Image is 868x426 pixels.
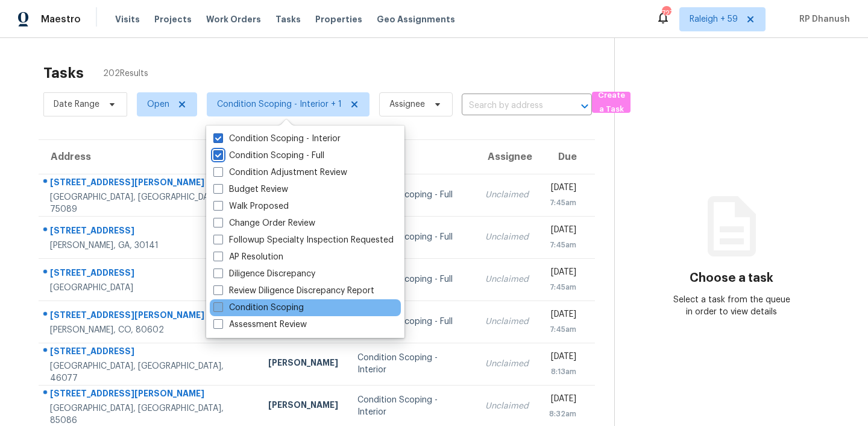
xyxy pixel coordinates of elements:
span: Raleigh + 59 [690,13,738,25]
div: 8:13am [548,366,576,378]
div: [PERSON_NAME], CO, 80602 [50,324,249,336]
div: [DATE] [548,224,576,239]
label: Budget Review [213,183,288,196]
span: Geo Assignments [377,13,455,25]
div: Condition Scoping - Full [357,189,466,201]
div: Unclaimed [485,358,529,370]
h2: Tasks [43,67,84,79]
div: [PERSON_NAME] [268,357,338,372]
input: Search by address [462,97,558,115]
div: [GEOGRAPHIC_DATA], [GEOGRAPHIC_DATA], 75089 [50,191,249,215]
span: Create a Task [598,89,624,116]
span: Assignee [389,98,425,110]
div: [DATE] [548,266,576,281]
div: 8:32am [548,408,576,420]
div: Condition Scoping - Interior [357,394,466,418]
div: [DATE] [548,351,576,366]
div: [STREET_ADDRESS][PERSON_NAME] [50,176,249,191]
div: 7:45am [548,323,576,335]
span: 202 Results [103,68,148,80]
div: 7:45am [548,281,576,293]
span: Maestro [41,13,81,25]
th: Address [39,140,259,174]
div: [STREET_ADDRESS] [50,224,249,240]
div: Condition Scoping - Full [357,316,466,328]
div: Unclaimed [485,231,529,243]
div: Condition Scoping - Full [357,273,466,285]
label: Condition Scoping - Interior [213,133,341,145]
label: Condition Scoping - Full [213,150,324,162]
div: [GEOGRAPHIC_DATA], [GEOGRAPHIC_DATA], 46077 [50,360,249,384]
span: Projects [154,13,192,25]
span: Work Orders [206,13,261,25]
span: Tasks [275,15,301,24]
div: [DATE] [548,308,576,323]
th: Assignee [476,140,538,174]
div: [STREET_ADDRESS][PERSON_NAME] [50,387,249,402]
span: Condition Scoping - Interior + 1 [217,98,342,110]
label: Walk Proposed [213,200,289,212]
span: Visits [115,13,140,25]
span: Date Range [54,98,99,110]
h3: Choose a task [690,272,773,284]
div: [PERSON_NAME] [268,399,338,414]
div: Condition Scoping - Interior [357,352,466,376]
span: RP Dhanush [794,13,850,25]
div: [GEOGRAPHIC_DATA] [50,282,249,294]
label: Diligence Discrepancy [213,268,315,280]
div: 7:45am [548,197,576,209]
div: Unclaimed [485,189,529,201]
label: Followup Specialty Inspection Requested [213,234,394,246]
span: Open [147,98,169,110]
label: Assessment Review [213,319,307,331]
button: Open [576,98,593,115]
div: [DATE] [548,393,576,408]
div: [STREET_ADDRESS] [50,345,249,360]
div: 727 [662,7,670,19]
div: Unclaimed [485,273,529,285]
label: Review Diligence Discrepancy Report [213,285,374,297]
div: [DATE] [548,182,576,197]
th: Type [348,140,476,174]
label: AP Resolution [213,251,283,263]
div: [STREET_ADDRESS][PERSON_NAME] [50,309,249,324]
div: 7:45am [548,239,576,251]
button: Create a Task [592,92,631,113]
div: Select a task from the queue in order to view details [673,294,790,318]
div: [STREET_ADDRESS] [50,267,249,282]
label: Condition Scoping [213,302,304,314]
th: Due [538,140,595,174]
label: Condition Adjustment Review [213,167,347,179]
div: Unclaimed [485,400,529,412]
div: Condition Scoping - Full [357,231,466,243]
div: [PERSON_NAME], GA, 30141 [50,240,249,252]
div: Unclaimed [485,316,529,328]
span: Properties [315,13,362,25]
label: Change Order Review [213,217,315,229]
